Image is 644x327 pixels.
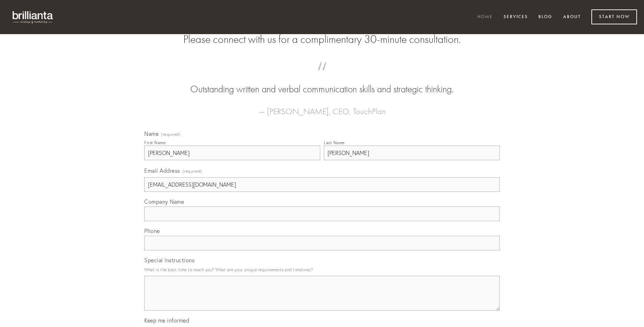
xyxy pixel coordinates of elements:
[144,257,194,264] span: Special Instructions
[473,11,497,23] a: Home
[155,96,489,118] figcaption: — [PERSON_NAME], CEO, TouchPlan
[183,166,202,176] span: (required)
[499,11,532,23] a: Services
[161,132,181,137] span: (required)
[155,69,489,83] span: “
[144,265,500,274] p: What is the best time to reach you? What are your unique requirements and timelines?
[324,140,345,145] div: Last Name
[144,227,160,234] span: Phone
[144,317,189,324] span: Keep me informed
[559,11,585,23] a: About
[144,198,184,205] span: Company Name
[144,140,166,145] div: First Name
[7,7,59,27] img: brillianta - research, strategy, marketing
[534,11,557,23] a: Blog
[591,9,637,24] a: Start Now
[144,167,180,174] span: Email Address
[144,130,159,137] span: Name
[144,33,500,46] h2: Please connect with us for a complimentary 30-minute consultation.
[155,69,489,96] blockquote: Outstanding written and verbal communication skills and strategic thinking.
